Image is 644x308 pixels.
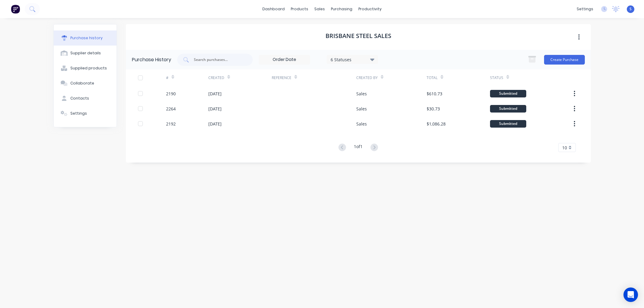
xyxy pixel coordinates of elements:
[259,55,310,64] input: Order Date
[630,6,632,12] span: S
[490,120,526,128] div: Submitted
[166,106,176,112] div: 2264
[70,96,89,101] div: Contacts
[574,5,596,14] div: settings
[208,75,224,81] div: Created
[166,75,168,81] div: #
[70,81,94,86] div: Collaborate
[354,143,363,152] div: 1 of 1
[356,90,367,97] div: Sales
[288,5,311,14] div: products
[54,76,117,91] button: Collaborate
[427,90,442,97] div: $610.73
[70,35,103,41] div: Purchase history
[54,61,117,76] button: Supplied products
[562,144,567,151] span: 10
[427,106,440,112] div: $30.73
[355,5,385,14] div: productivity
[490,90,526,97] div: Submitted
[70,50,101,56] div: Supplier details
[490,75,503,81] div: Status
[325,32,391,40] h1: Brisbane Steel Sales
[208,106,222,112] div: [DATE]
[623,287,638,302] div: Open Intercom Messenger
[166,121,176,127] div: 2192
[490,105,526,113] div: Submitted
[427,75,437,81] div: Total
[54,30,117,46] button: Purchase history
[54,106,117,121] button: Settings
[356,106,367,112] div: Sales
[193,57,243,63] input: Search purchases...
[331,56,374,62] div: 6 Statuses
[311,5,328,14] div: sales
[208,121,222,127] div: [DATE]
[272,75,291,81] div: Reference
[132,56,171,63] div: Purchase History
[259,5,288,14] a: dashboard
[166,90,176,97] div: 2190
[427,121,446,127] div: $1,086.28
[54,46,117,61] button: Supplier details
[208,90,222,97] div: [DATE]
[544,55,585,65] button: Create Purchase
[356,75,378,81] div: Created By
[54,91,117,106] button: Contacts
[70,65,107,71] div: Supplied products
[70,111,87,116] div: Settings
[11,5,20,14] img: Factory
[356,121,367,127] div: Sales
[328,5,355,14] div: purchasing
